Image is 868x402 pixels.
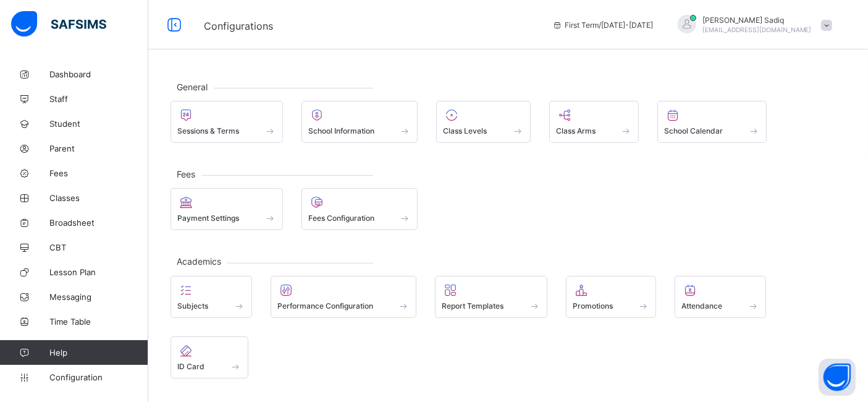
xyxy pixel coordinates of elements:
span: Help [49,348,148,357]
span: Classes [49,193,148,203]
span: Staff [49,94,148,104]
span: CBT [49,242,148,252]
span: Subjects [177,301,208,310]
span: Fees [49,168,148,178]
span: School Calendar [664,126,723,135]
span: Performance Configuration [277,301,373,310]
div: AbubakarSadiq [665,15,838,35]
span: Configurations [204,20,273,32]
div: Attendance [675,276,766,318]
span: Student [49,119,148,129]
span: Broadsheet [49,218,148,228]
div: Report Templates [435,276,547,318]
div: School Calendar [657,101,767,143]
button: Open asap [819,359,856,396]
span: Class Arms [556,126,596,135]
span: [EMAIL_ADDRESS][DOMAIN_NAME] [702,26,812,33]
span: Messaging [49,292,148,302]
span: Class Levels [443,126,487,135]
span: General [171,82,214,92]
img: safsims [11,11,106,37]
span: ID Card [177,362,204,371]
div: Sessions & Terms [171,101,283,143]
div: Payment Settings [171,188,283,230]
span: [PERSON_NAME] Sadiq [702,15,812,25]
div: Class Arms [549,101,639,143]
span: Fees [171,169,201,179]
div: Subjects [171,276,252,318]
div: Promotions [566,276,657,318]
div: Performance Configuration [271,276,417,318]
span: Parent [49,143,148,153]
span: Fees Configuration [308,213,374,223]
span: Time Table [49,317,148,327]
span: Report Templates [442,301,504,310]
div: Class Levels [436,101,531,143]
span: School Information [308,126,374,135]
span: Academics [171,256,227,267]
div: ID Card [171,336,248,378]
span: Lesson Plan [49,267,148,277]
div: Fees Configuration [301,188,418,230]
span: session/term information [552,20,653,30]
div: School Information [301,101,418,143]
span: Attendance [681,301,722,310]
span: Configuration [49,372,148,382]
span: Payment Settings [177,213,239,223]
span: Sessions & Terms [177,126,239,135]
span: Promotions [573,301,613,310]
span: Dashboard [49,69,148,79]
